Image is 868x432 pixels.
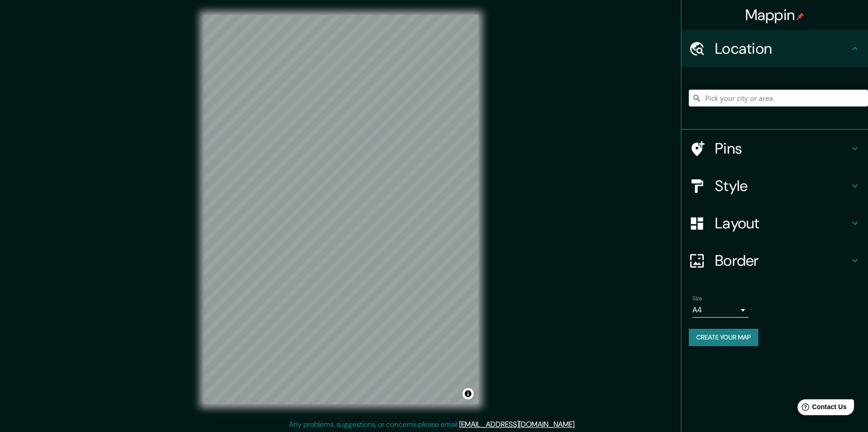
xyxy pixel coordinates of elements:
input: Pick your city or area [689,90,868,106]
div: Border [681,242,868,279]
h4: Pins [715,139,849,158]
div: . [577,419,579,430]
div: A4 [693,303,749,318]
h4: Layout [715,214,849,233]
label: Size [693,295,702,303]
button: Toggle attribution [462,388,474,399]
h4: Location [715,39,849,58]
div: . [576,419,577,430]
button: Create your map [689,329,758,346]
div: Layout [681,205,868,242]
a: [EMAIL_ADDRESS][DOMAIN_NAME] [459,419,574,429]
iframe: Help widget launcher [785,396,858,422]
h4: Mappin [745,6,805,24]
p: Any problems, suggestions, or concerns please email . [289,419,576,430]
h4: Border [715,251,849,270]
canvas: Map [203,15,478,404]
div: Location [681,30,868,67]
div: Pins [681,130,868,167]
img: pin-icon.png [797,13,804,20]
h4: Style [715,177,849,195]
div: Style [681,167,868,205]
